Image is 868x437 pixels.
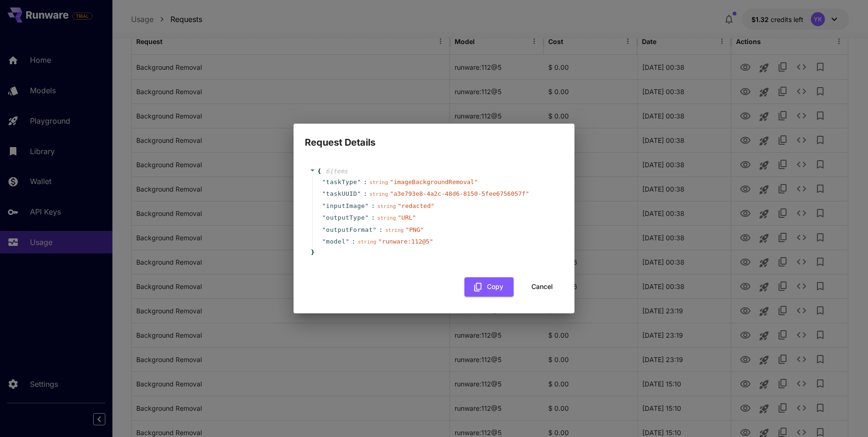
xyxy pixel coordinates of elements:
span: taskType [326,178,357,187]
span: model [326,237,346,246]
span: " [322,238,326,245]
span: " [322,202,326,209]
span: inputImage [326,201,365,211]
h2: Request Details [294,124,574,150]
span: 6 item s [326,168,348,175]
span: taskUUID [326,189,357,199]
span: : [371,213,375,222]
span: " [373,226,376,233]
span: string [358,239,376,245]
span: " [365,202,369,209]
span: : [379,225,383,235]
button: Cancel [521,277,563,296]
span: : [363,178,367,187]
span: " [357,178,361,185]
span: outputFormat [326,225,373,235]
span: " [365,214,369,221]
span: string [369,191,388,197]
span: " PNG " [405,226,424,233]
span: " imageBackgroundRemoval " [390,178,478,185]
span: " URL " [398,214,416,221]
span: " [322,226,326,233]
span: " [357,190,361,197]
span: { [317,167,321,176]
span: : [352,237,355,246]
span: outputType [326,213,365,222]
span: " [322,190,326,197]
span: : [363,189,367,199]
span: " [346,238,349,245]
span: string [385,227,404,233]
span: " a3e793e8-4a2c-48d6-8150-5fee6756057f " [390,190,529,197]
span: } [309,248,315,257]
span: string [377,215,396,221]
span: " redacted " [398,202,434,209]
span: " runware:112@5 " [378,238,433,245]
span: " [322,214,326,221]
span: string [377,203,396,209]
span: : [371,201,375,211]
span: string [369,179,388,185]
button: Copy [464,277,514,296]
span: " [322,178,326,185]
